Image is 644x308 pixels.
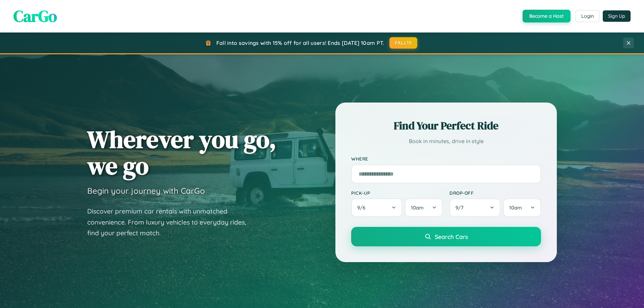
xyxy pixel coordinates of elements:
[523,10,571,22] button: Become a Host
[351,198,402,217] button: 9/6
[357,204,369,211] span: 9 / 6
[87,186,205,196] h3: Begin your journey with CarGo
[449,198,500,217] button: 9/7
[411,204,424,211] span: 10am
[87,126,276,179] h1: Wherever you go, we go
[351,190,443,196] label: Pick-up
[576,10,599,22] button: Login
[449,190,541,196] label: Drop-off
[216,40,384,46] span: Fall into savings with 15% off for all users! Ends [DATE] 10am PT.
[87,206,255,239] p: Discover premium car rentals with unmatched convenience. From luxury vehicles to everyday rides, ...
[603,10,631,22] button: Sign Up
[435,233,468,240] span: Search Cars
[351,136,541,146] p: Book in minutes, drive in style
[351,227,541,246] button: Search Cars
[405,198,443,217] button: 10am
[389,37,418,49] button: FALL15
[13,5,57,27] span: CarGo
[455,204,467,211] span: 9 / 7
[351,118,541,133] h2: Find Your Perfect Ride
[509,204,522,211] span: 10am
[503,198,541,217] button: 10am
[351,156,541,162] label: Where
